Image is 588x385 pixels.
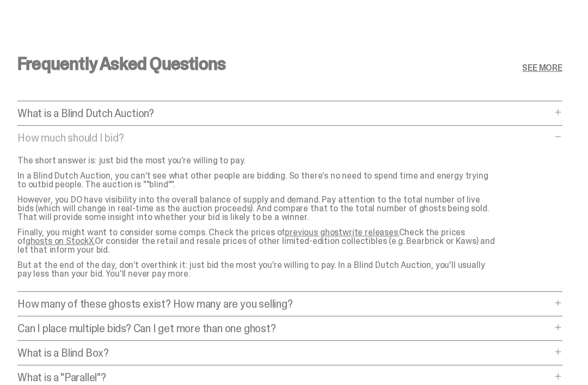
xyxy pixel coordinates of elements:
[522,64,562,72] a: SEE MORE
[17,156,497,165] p: The short answer is: just bid the most you’re willing to pay.
[17,323,552,334] p: Can I place multiple bids? Can I get more than one ghost?
[17,55,225,72] h3: Frequently Asked Questions
[17,261,497,278] p: But at the end of the day, don’t overthink it: just bid the most you’re willing to pay. In a Blin...
[17,172,497,189] p: In a Blind Dutch Auction, you can’t see what other people are bidding. So there’s no need to spen...
[17,347,552,358] p: What is a Blind Box?
[17,298,552,309] p: How many of these ghosts exist? How many are you selling?
[17,372,552,383] p: What is a "Parallel"?
[285,227,399,238] a: previous ghostwrite releases.
[17,108,552,119] p: What is a Blind Dutch Auction?
[17,132,552,143] p: How much should I bid?
[17,228,497,254] p: Finally, you might want to consider some comps. Check the prices of Check the prices of Or consid...
[17,195,497,222] p: However, you DO have visibility into the overall balance of supply and demand. Pay attention to t...
[26,235,95,247] a: ghosts on StockX.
